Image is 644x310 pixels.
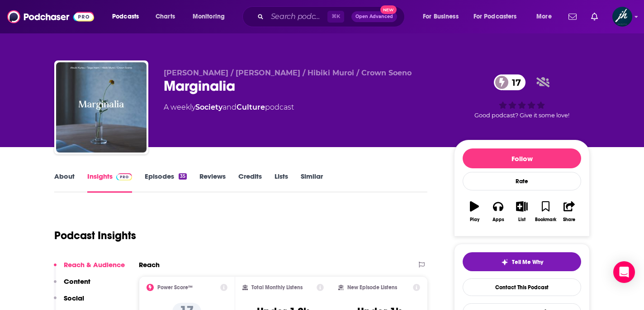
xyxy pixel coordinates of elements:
a: Show notifications dropdown [587,9,601,24]
button: Open AdvancedNew [351,11,397,22]
div: 35 [179,173,187,180]
button: Reach & Audience [54,260,125,277]
div: Rate [463,172,581,190]
div: List [518,217,526,222]
a: Contact This Podcast [463,278,581,296]
div: 17Good podcast? Give it some love! [454,69,590,125]
span: Podcasts [112,10,139,23]
h2: Total Monthly Listens [251,284,303,291]
button: open menu [417,9,470,24]
span: New [380,5,397,14]
p: Reach & Audience [64,260,125,269]
a: Show notifications dropdown [565,9,580,24]
span: 17 [503,74,526,90]
h1: Podcast Insights [54,229,136,242]
a: Credits [238,172,262,193]
span: ⌘ K [327,11,344,23]
div: Apps [492,217,504,222]
div: Share [563,217,575,222]
button: open menu [530,9,563,24]
button: Show profile menu [612,7,632,27]
p: Content [64,277,90,286]
span: Logged in as JHPublicRelations [612,7,632,27]
button: Apps [486,195,510,228]
button: open menu [106,9,151,24]
span: For Business [423,10,459,23]
a: Culture [237,103,265,111]
a: About [54,172,75,193]
button: open menu [468,9,530,24]
a: Society [195,103,223,111]
a: Episodes35 [145,172,187,193]
span: Monitoring [193,10,225,23]
a: Similar [301,172,323,193]
img: User Profile [612,7,632,27]
span: [PERSON_NAME] / [PERSON_NAME] / Hibiki Muroi / Crown Soeno [164,69,412,77]
a: 17 [494,74,526,90]
span: and [223,103,237,111]
img: Podchaser Pro [116,173,132,180]
span: Charts [156,10,175,23]
button: Bookmark [534,195,557,228]
img: Marginalia [56,62,147,153]
span: Tell Me Why [512,259,543,266]
div: Open Intercom Messenger [613,261,635,283]
div: Play [470,217,479,222]
p: Social [64,294,84,302]
span: For Podcasters [474,10,517,23]
h2: Reach [139,260,160,269]
a: Charts [150,9,180,24]
button: Follow [463,148,581,168]
div: A weekly podcast [164,102,294,113]
button: tell me why sparkleTell Me Why [463,252,581,271]
img: Podchaser - Follow, Share and Rate Podcasts [7,8,94,25]
span: Good podcast? Give it some love! [474,112,569,119]
div: Search podcasts, credits, & more... [251,6,413,27]
img: tell me why sparkle [501,259,508,266]
h2: Power Score™ [157,284,193,291]
button: List [510,195,534,228]
a: Reviews [199,172,226,193]
a: InsightsPodchaser Pro [87,172,132,193]
button: Share [558,195,581,228]
h2: New Episode Listens [347,284,397,291]
div: Bookmark [535,217,556,222]
button: Content [54,277,90,294]
span: More [536,10,552,23]
button: Play [463,195,486,228]
button: open menu [186,9,237,24]
a: Lists [275,172,288,193]
span: Open Advanced [355,14,393,19]
input: Search podcasts, credits, & more... [267,9,327,24]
